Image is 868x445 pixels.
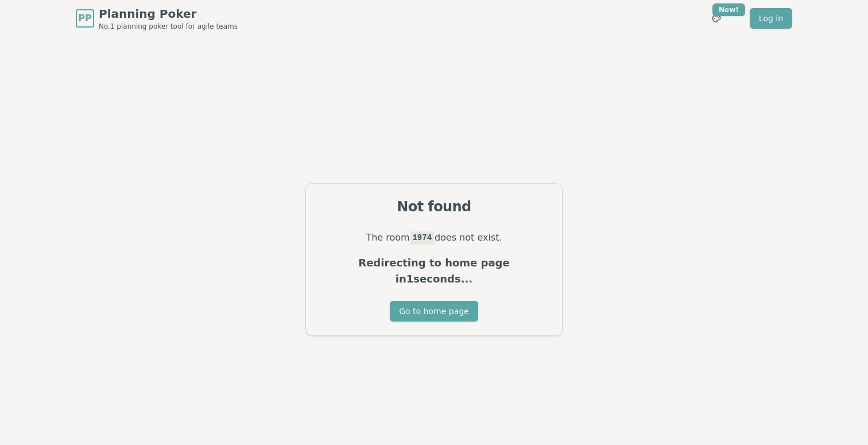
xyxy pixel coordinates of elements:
[410,231,435,244] code: 1974
[320,198,548,216] div: Not found
[99,22,238,31] span: No.1 planning poker tool for agile teams
[706,8,727,29] button: New!
[750,8,792,29] a: Log in
[320,230,548,246] p: The room does not exist.
[712,3,745,16] div: New!
[78,11,91,25] span: PP
[76,6,238,31] a: PPPlanning PokerNo.1 planning poker tool for agile teams
[320,255,548,287] p: Redirecting to home page in 1 seconds...
[390,301,478,322] button: Go to home page
[99,6,238,22] span: Planning Poker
